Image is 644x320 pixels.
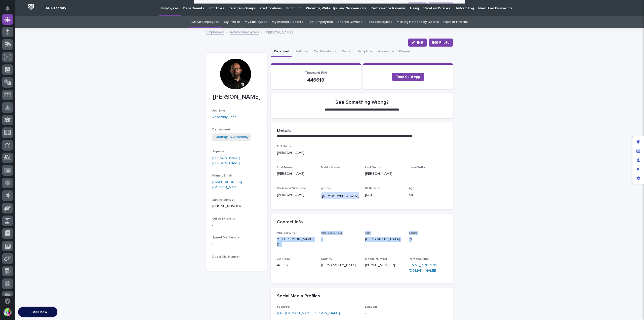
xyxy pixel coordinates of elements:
[375,47,413,57] button: Assessment Plaque
[224,16,240,28] a: My Profile
[321,258,332,261] span: Country
[365,264,395,267] a: [PHONE_NUMBER]
[29,61,66,70] a: 🔗Onboarding Call
[2,307,13,317] button: users-avatar
[277,145,292,148] span: Full Name
[634,165,643,174] div: Preview as
[212,115,236,120] a: Assembly Tech
[271,47,292,57] button: Personal
[11,78,20,87] img: 4614488137333_bcb353cd0bb836b1afe7_72.png
[337,16,362,28] a: Shared Devices
[212,217,236,220] span: Office Extension
[212,109,225,112] span: Job Title
[214,134,249,140] a: Coatings & Assembly
[212,223,261,228] p: -
[212,204,242,208] a: [PHONE_NUMBER]
[2,296,13,306] button: Open support chat
[634,174,643,183] div: App settings
[212,242,261,247] p: -
[272,16,303,28] a: My Indirect Reports
[321,171,359,176] p: -
[365,305,377,308] span: LinkedIn
[365,192,403,198] p: [DATE]
[23,83,69,87] div: We're available if you need us!
[10,122,14,126] img: 1736555164131-43832dd5-751b-4058-ba23-39d91318e5a0
[6,6,13,14] div: Notifications
[5,78,14,87] img: 1736555164131-43832dd5-751b-4058-ba23-39d91318e5a0
[277,294,320,299] h2: Social Media Profiles
[16,121,41,125] span: [PERSON_NAME]
[277,258,290,261] span: Zip Code
[42,121,44,125] span: •
[26,2,36,12] img: Workspace Logo
[311,47,339,57] button: Certifications
[409,166,425,169] span: nameSuffix
[321,166,340,169] span: Middle Name
[5,64,9,68] div: 📖
[409,171,447,176] p: -
[365,187,380,190] span: Birth Date
[305,71,327,75] span: Timecard PIN
[277,220,303,225] h2: Contact Info
[264,29,293,35] p: [PERSON_NAME]
[396,75,420,79] span: Time Card App
[409,258,430,261] span: Personal Email
[277,192,315,198] p: [PERSON_NAME]
[5,95,34,99] div: Past conversations
[212,93,261,101] p: [PERSON_NAME]
[45,6,66,10] h2: 04. Directory
[50,133,61,136] span: Pylon
[277,305,291,308] span: Facebook
[42,108,44,112] span: •
[443,16,468,28] a: Update Photos
[31,64,35,68] div: 🔗
[365,166,381,169] span: Last Name
[409,192,447,198] p: 39
[365,237,403,242] p: [GEOGRAPHIC_DATA]
[277,231,297,234] span: Address Line 1
[277,77,355,83] p: 446618
[409,187,415,190] span: Age
[78,94,92,100] button: See all
[429,39,453,47] button: Edit Photo
[277,311,340,315] a: [URL][DOMAIN_NAME][PERSON_NAME]
[277,187,306,190] span: Preferred Nickname
[73,63,91,68] span: Prompting
[307,16,333,28] a: Past Employees
[634,147,643,156] div: Manage fields and data
[45,121,55,125] span: [DATE]
[16,108,41,112] span: [PERSON_NAME]
[68,64,72,68] img: image
[212,150,228,153] span: Supervisor
[66,61,93,70] a: Prompting
[5,103,13,111] img: Brittany
[191,16,219,28] a: Active Employees
[206,29,224,35] a: Employees
[339,47,353,57] button: Work
[321,192,360,200] div: [DEMOGRAPHIC_DATA]
[409,231,417,234] span: State
[5,28,92,36] p: How can we help?
[35,132,61,136] a: Powered byPylon
[321,237,359,242] p: -
[212,155,261,166] a: [PERSON_NAME] [PERSON_NAME]
[292,47,311,57] button: Uniform
[5,20,92,28] p: Welcome 👋
[3,61,29,70] a: 📖Help Docs
[365,171,403,176] p: [PERSON_NAME]
[409,264,438,272] a: [EMAIL_ADDRESS][DOMAIN_NAME]
[396,16,439,28] a: Missing Personality Details
[408,39,427,47] button: Edit
[45,108,55,112] span: [DATE]
[277,128,292,134] h2: Details
[353,47,375,57] button: Discipline
[432,40,450,45] span: Edit Photo
[5,5,15,15] img: Stacker
[392,73,424,81] a: Time Card App
[321,263,359,268] p: [GEOGRAPHIC_DATA]
[277,171,315,176] p: [PERSON_NAME]
[245,16,267,28] a: My Employees
[277,166,293,169] span: First Name
[230,29,259,35] a: Active Employees
[212,236,240,239] span: Speed Dial Number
